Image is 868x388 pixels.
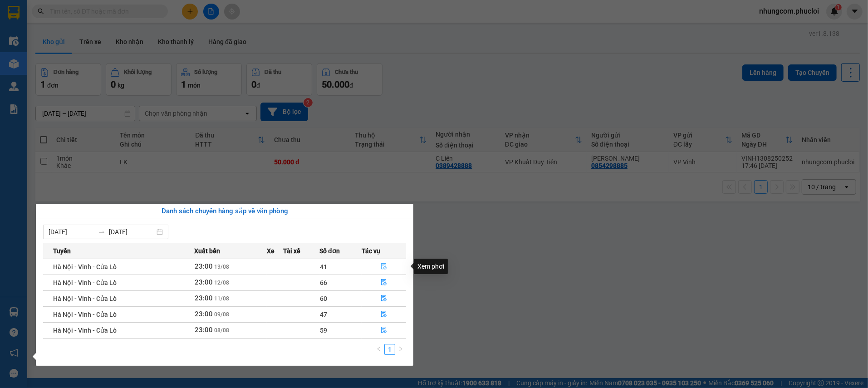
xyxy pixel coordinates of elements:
[267,246,275,256] span: Xe
[320,279,327,286] span: 66
[49,227,94,237] input: Từ ngày
[214,327,229,334] span: 08/08
[373,344,384,355] button: left
[362,291,406,306] button: file-done
[320,295,327,302] span: 60
[381,295,387,302] span: file-done
[53,279,117,286] span: Hà Nội - Vinh - Cửa Lò
[381,279,387,286] span: file-done
[381,263,387,270] span: file-done
[53,327,117,334] span: Hà Nội - Vinh - Cửa Lò
[381,327,387,334] span: file-done
[395,344,406,355] button: right
[109,227,155,237] input: Đến ngày
[384,344,395,355] li: 1
[195,278,213,286] span: 23:00
[320,311,327,318] span: 47
[373,344,384,355] li: Previous Page
[385,344,395,354] a: 1
[195,294,213,302] span: 23:00
[376,346,382,352] span: left
[214,295,229,302] span: 11/08
[319,246,340,256] span: Số đơn
[194,246,220,256] span: Xuất bến
[53,246,71,256] span: Tuyến
[381,311,387,318] span: file-done
[398,346,403,352] span: right
[362,260,406,274] button: file-done
[43,206,406,217] div: Danh sách chuyến hàng sắp về văn phòng
[195,326,213,334] span: 23:00
[362,275,406,290] button: file-done
[195,310,213,318] span: 23:00
[53,263,117,270] span: Hà Nội - Vinh - Cửa Lò
[320,327,327,334] span: 59
[214,311,229,318] span: 09/08
[195,262,213,270] span: 23:00
[98,228,105,236] span: to
[214,264,229,270] span: 13/08
[283,246,300,256] span: Tài xế
[214,280,229,286] span: 12/08
[395,344,406,355] li: Next Page
[53,295,117,302] span: Hà Nội - Vinh - Cửa Lò
[362,246,380,256] span: Tác vụ
[98,228,105,236] span: swap-right
[362,307,406,322] button: file-done
[320,263,327,270] span: 41
[362,323,406,338] button: file-done
[414,259,448,274] div: Xem phơi
[53,311,117,318] span: Hà Nội - Vinh - Cửa Lò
